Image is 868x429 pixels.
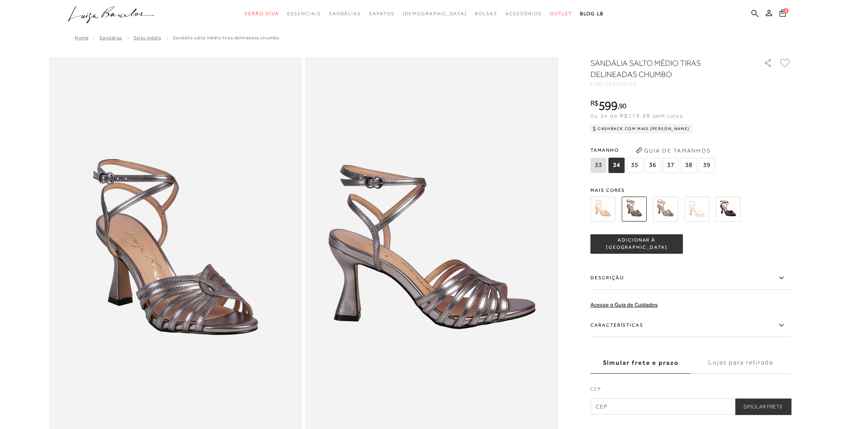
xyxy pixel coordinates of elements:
div: CÓD: [590,81,751,86]
span: SANDÁLIA SALTO MÉDIO TIRAS DELINEADAS CHUMBO [172,35,279,41]
span: 124500502 [605,81,637,87]
span: Bolsas [475,11,497,16]
span: 37 [663,158,679,173]
button: Guia de Tamanhos [633,144,713,157]
span: 34 [608,158,625,173]
span: ADICIONAR À [GEOGRAPHIC_DATA] [591,237,682,251]
h1: SANDÁLIA SALTO MÉDIO TIRAS DELINEADAS CHUMBO [590,57,741,80]
span: Essenciais [287,11,320,16]
a: categoryNavScreenReaderText [244,6,279,21]
label: Descrição [590,266,791,290]
span: 36 [645,158,661,173]
i: R$ [590,100,598,107]
a: categoryNavScreenReaderText [505,6,542,21]
a: BLOG LB [580,6,603,21]
span: Tamanho [590,144,717,156]
span: ou 5x de R$119,98 sem juros [590,112,683,119]
span: 90 [619,102,627,110]
label: Lojas para retirada [691,352,791,374]
a: categoryNavScreenReaderText [550,6,572,21]
button: 0 [777,9,788,20]
img: SANDÁLIA SALTO MÉDIO TIRAS DELINEADAS OFF WHITE [684,197,709,222]
div: Cashback com Mais [PERSON_NAME] [590,124,693,134]
input: CEP [590,399,791,415]
i: , [617,102,627,110]
span: 599 [598,98,617,113]
img: SANDÁLIA SALTO MÉDIO TIRAS DELINEADAS DOURADA [653,197,678,222]
img: SANDÁLIA SALTO MÉDIO TIRAS DELINEADAS CHUMBO [622,197,647,222]
a: categoryNavScreenReaderText [475,6,497,21]
a: categoryNavScreenReaderText [329,6,361,21]
span: [DEMOGRAPHIC_DATA] [402,11,467,16]
a: categoryNavScreenReaderText [287,6,320,21]
span: Outlet [550,11,572,16]
a: Home [75,35,88,41]
span: Mais cores [590,188,791,193]
span: 39 [699,158,715,173]
span: 35 [627,158,643,173]
button: ADICIONAR À [GEOGRAPHIC_DATA] [590,234,683,254]
span: 0 [783,8,789,14]
label: Simular frete e prazo [590,352,691,374]
span: Acessórios [505,11,542,16]
span: 38 [681,158,697,173]
label: CEP [590,385,791,396]
span: Sapatos [369,11,394,16]
label: Características [590,314,791,337]
a: SANDÁLIAS [99,35,122,41]
a: Acesse o Guia de Cuidados [590,301,658,308]
a: Salto Médio [134,35,162,41]
span: BLOG LB [580,11,603,16]
span: Sandálias [329,11,361,16]
span: Verão Viva [244,11,279,16]
span: 33 [590,158,606,173]
a: noSubCategoriesText [402,6,467,21]
button: Simular Frete [735,399,791,415]
a: categoryNavScreenReaderText [369,6,394,21]
img: SANDÁLIA SALTO MÉDIO TIRAS DELINEADAS PRETA [716,197,740,222]
img: SANDÁLIA SALTO MÉDIO TIRAS DELINEADAS BLUSH [590,197,615,222]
